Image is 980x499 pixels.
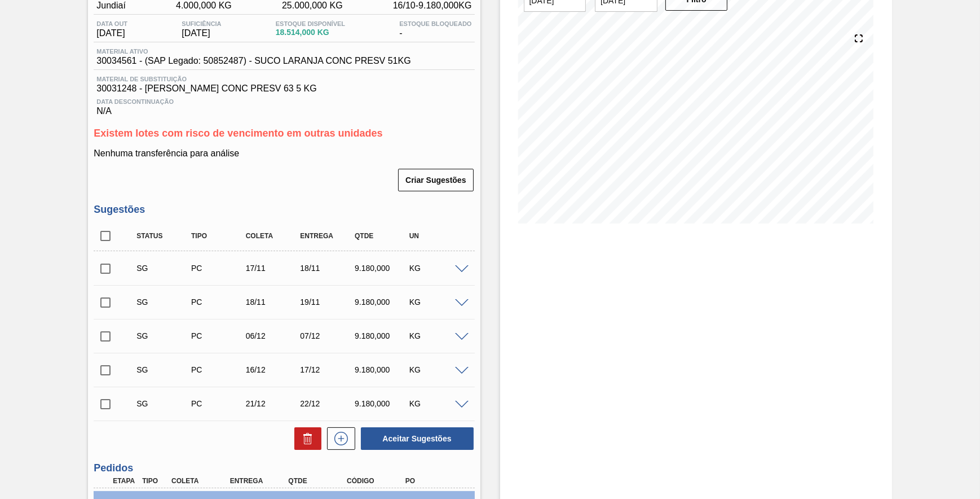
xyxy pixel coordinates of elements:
[188,331,249,340] div: Pedido de Compra
[188,232,249,240] div: Tipo
[407,365,467,374] div: KG
[227,477,292,485] div: Entrega
[355,426,475,451] div: Aceitar Sugestões
[297,331,357,340] div: 07/12/2025
[96,84,471,94] span: 30031248 - [PERSON_NAME] CONC PRESV 63 5 KG
[176,1,232,11] span: 4.000,000 KG
[407,399,467,408] div: KG
[182,20,221,27] span: Suficiência
[407,264,467,273] div: KG
[96,20,127,27] span: Data out
[243,331,303,340] div: 06/12/2025
[276,28,345,37] span: 18.514,000 KG
[110,477,140,485] div: Etapa
[361,427,474,450] button: Aceitar Sugestões
[96,56,410,66] span: 30034561 - (SAP Legado: 50852487) - SUCO LARANJA CONC PRESV 51KG
[243,399,303,408] div: 21/12/2025
[352,365,412,374] div: 9.180,000
[182,28,221,38] span: [DATE]
[243,297,303,307] div: 18/11/2025
[134,365,194,374] div: Sugestão Criada
[96,98,471,105] span: Data Descontinuação
[243,264,303,273] div: 17/11/2025
[398,169,473,191] button: Criar Sugestões
[188,264,249,273] div: Pedido de Compra
[352,264,412,273] div: 9.180,000
[282,1,343,11] span: 25.000,000 KG
[393,1,472,11] span: 16/10 - 9.180,000 KG
[399,20,471,27] span: Estoque Bloqueado
[96,28,127,38] span: [DATE]
[352,232,412,240] div: Qtde
[407,331,467,340] div: KG
[243,232,303,240] div: Coleta
[134,399,194,408] div: Sugestão Criada
[94,94,474,116] div: N/A
[139,477,169,485] div: Tipo
[96,76,471,82] span: Material de Substituição
[134,232,194,240] div: Status
[285,477,350,485] div: Qtde
[94,462,474,474] h3: Pedidos
[399,168,474,192] div: Criar Sugestões
[243,365,303,374] div: 16/12/2025
[344,477,409,485] div: Código
[94,128,382,139] span: Existem lotes com risco de vencimento em outras unidades
[403,477,467,485] div: PO
[276,20,345,27] span: Estoque Disponível
[134,297,194,307] div: Sugestão Criada
[188,399,249,408] div: Pedido de Compra
[297,399,357,408] div: 22/12/2025
[352,399,412,408] div: 9.180,000
[321,427,355,450] div: Nova sugestão
[297,232,357,240] div: Entrega
[169,477,233,485] div: Coleta
[134,264,194,273] div: Sugestão Criada
[352,297,412,307] div: 9.180,000
[407,232,467,240] div: UN
[96,1,126,11] span: Jundiaí
[94,148,474,159] p: Nenhuma transferência para análise
[396,20,474,38] div: -
[94,204,474,216] h3: Sugestões
[289,427,321,450] div: Excluir Sugestões
[352,331,412,340] div: 9.180,000
[297,264,357,273] div: 18/11/2025
[297,365,357,374] div: 17/12/2025
[297,297,357,307] div: 19/11/2025
[134,331,194,340] div: Sugestão Criada
[407,297,467,307] div: KG
[96,48,410,55] span: Material ativo
[188,365,249,374] div: Pedido de Compra
[188,297,249,307] div: Pedido de Compra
